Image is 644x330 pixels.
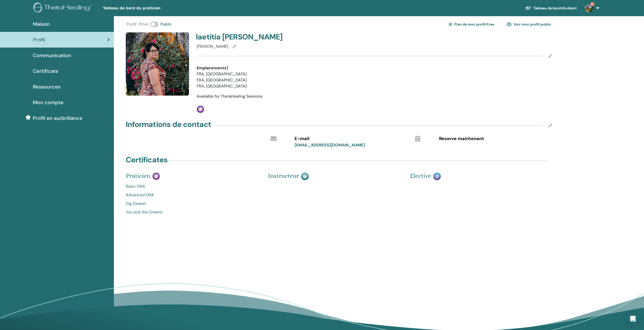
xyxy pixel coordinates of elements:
[126,209,260,215] a: You and the Creator
[33,3,94,14] img: logo.png
[521,4,581,13] a: Tableau de bord étudiant
[197,71,340,77] li: FRA, [GEOGRAPHIC_DATA]
[196,32,371,41] h4: laetitia [PERSON_NAME]
[126,183,260,189] a: Basic DNA
[127,21,137,27] span: Profil :
[160,21,172,27] span: Public
[33,52,71,59] span: Communication
[126,32,189,96] img: default.jpg
[126,120,211,129] h4: Informations de contact
[33,99,64,106] span: Mon compte
[525,6,531,10] img: graduation-cap-white.svg
[126,192,260,198] a: Advanced DNA
[33,67,58,75] span: Certificats
[126,201,260,207] a: Dig Deeper
[33,114,82,122] span: Profil en surbrillance
[439,136,484,142] span: Reserve maintenant
[103,6,179,11] span: Tableau de bord du praticien
[197,65,228,71] span: Emplacements)
[507,22,512,27] img: eye.svg
[295,136,309,142] span: E-mail
[585,4,593,12] img: default.jpg
[590,2,594,6] span: 9+
[126,155,168,164] h4: Certificates
[507,20,551,28] a: Voir mon profil public
[627,313,639,325] div: Open Intercom Messenger
[268,172,299,179] span: Instructeur
[197,44,228,49] span: [PERSON_NAME]
[410,172,431,179] span: Elective
[126,172,150,179] span: Praticien
[295,142,365,148] a: [EMAIL_ADDRESS][DOMAIN_NAME]
[449,20,494,28] a: Plan de mon profil:Free
[197,83,340,89] li: FRA, [GEOGRAPHIC_DATA]
[33,36,45,43] span: Profil
[33,83,60,91] span: Ressources
[197,77,340,83] li: FRA, [GEOGRAPHIC_DATA]
[449,22,452,27] img: cog.svg
[33,20,50,28] span: Maison
[197,94,262,99] span: Available for ThetaHealing Sessions
[139,21,148,27] span: Privé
